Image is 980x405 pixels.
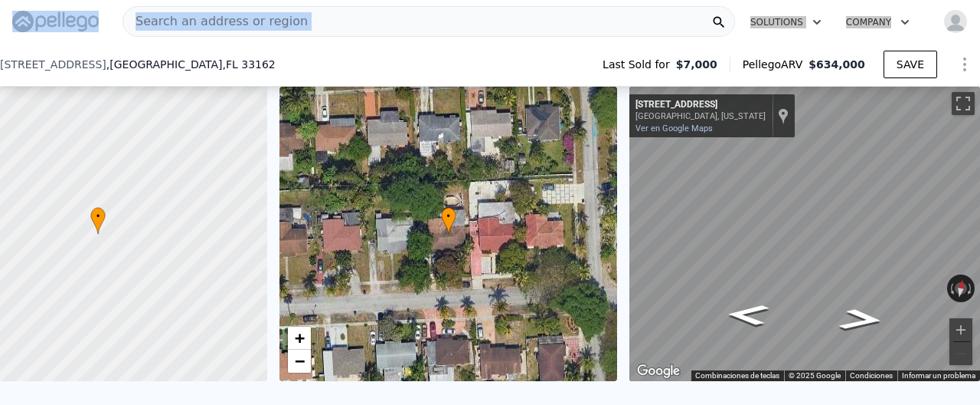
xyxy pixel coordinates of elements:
span: Last Sold for [603,57,676,72]
button: Company [834,8,922,36]
span: • [90,209,106,223]
span: • [441,209,456,223]
button: Show Options [949,49,980,80]
path: Ir al oeste, NE 170th St [709,299,787,331]
span: $634,000 [808,58,865,71]
path: Ir al este, NE 170th St [820,304,903,336]
button: Restablecer la vista [952,274,969,303]
a: Abrir esta área en Google Maps (se abre en una ventana nueva) [633,361,684,381]
button: Rotar en el sentido de las manecillas del reloj [966,275,975,302]
div: [GEOGRAPHIC_DATA], [US_STATE] [635,111,766,121]
button: Rotar en sentido antihorario [947,275,955,302]
a: Zoom out [288,350,311,373]
img: Pellego [12,11,99,32]
span: + [294,328,304,347]
button: Solutions [738,8,834,36]
img: avatar [943,9,968,34]
span: − [294,351,304,370]
button: Activar o desactivar la vista de pantalla completa [952,92,975,115]
img: Google [633,361,684,381]
div: • [441,207,456,234]
span: Search an address or region [123,12,308,31]
div: Mapa [629,87,980,381]
button: Combinaciones de teclas [695,370,779,381]
div: • [90,207,106,234]
button: Acercar [949,318,972,341]
span: , [GEOGRAPHIC_DATA] [106,57,276,72]
a: Ver en Google Maps [635,123,713,133]
div: Street View [629,87,980,381]
span: , FL 33162 [222,58,275,71]
button: SAVE [884,51,937,78]
span: © 2025 Google [789,371,841,380]
a: Zoom in [288,327,311,350]
a: Mostrar ubicación en el mapa [778,107,789,124]
span: Pellego ARV [743,57,809,72]
a: Informar un problema [902,371,975,380]
a: Condiciones (se abre en una nueva pestaña) [850,371,893,380]
button: Alejar [949,342,972,365]
div: [STREET_ADDRESS] [635,99,766,111]
span: $7,000 [676,57,717,72]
